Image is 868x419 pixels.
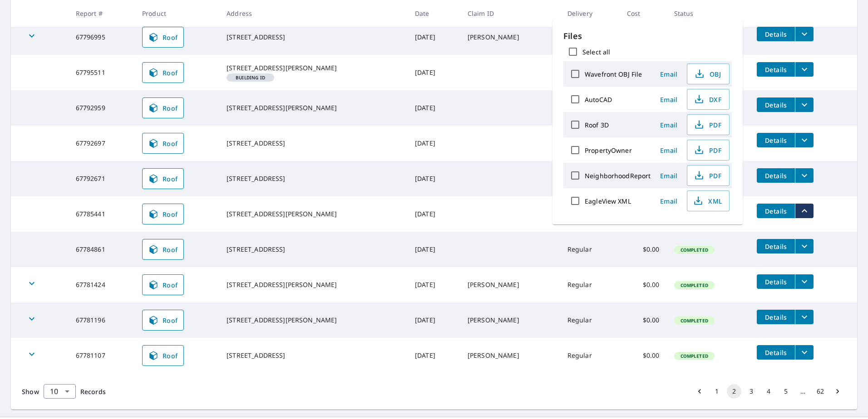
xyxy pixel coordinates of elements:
button: detailsBtn-67781107 [757,345,795,360]
button: filesDropdownBtn-67781424 [795,274,814,289]
span: Details [762,30,789,39]
td: 67781424 [69,267,135,302]
span: Details [762,136,789,145]
button: filesDropdownBtn-67792671 [795,168,814,183]
span: Details [762,171,789,180]
label: EagleView XML [585,197,631,205]
td: [DATE] [408,267,460,302]
a: Roof [142,274,184,295]
td: [DATE] [408,19,460,55]
button: detailsBtn-67795511 [757,62,795,77]
button: detailsBtn-67781424 [757,274,795,289]
div: [STREET_ADDRESS][PERSON_NAME] [227,280,400,289]
span: Email [658,121,680,129]
td: [DATE] [408,338,460,373]
div: [STREET_ADDRESS] [227,139,400,148]
button: Email [654,194,683,208]
td: [DATE] [408,55,460,90]
td: 67792697 [69,126,135,161]
span: Email [658,171,680,180]
button: Go to page 62 [813,384,828,399]
button: OBJ [687,63,730,84]
button: detailsBtn-67792671 [757,168,795,183]
span: XML [693,195,722,206]
td: 67785441 [69,196,135,232]
div: [STREET_ADDRESS] [227,245,400,254]
span: Details [762,65,789,74]
td: [PERSON_NAME] [460,338,560,373]
button: filesDropdownBtn-67792959 [795,97,814,112]
td: Regular [560,338,620,373]
label: AutoCAD [585,95,612,104]
button: detailsBtn-67792959 [757,97,795,112]
button: detailsBtn-67796995 [757,27,795,41]
div: [STREET_ADDRESS][PERSON_NAME] [227,209,400,219]
td: $0.00 [620,338,667,373]
button: filesDropdownBtn-67796995 [795,27,814,41]
label: PropertyOwner [585,146,632,155]
div: [STREET_ADDRESS][PERSON_NAME] [227,103,400,112]
td: Regular [560,302,620,338]
button: filesDropdownBtn-67781107 [795,345,814,360]
button: Email [654,169,683,183]
div: [STREET_ADDRESS][PERSON_NAME] [227,316,400,325]
label: NeighborhoodReport [585,171,651,180]
div: [STREET_ADDRESS] [227,174,400,183]
span: Email [658,197,680,205]
span: PDF [693,170,722,181]
span: Completed [675,353,714,359]
div: [STREET_ADDRESS][PERSON_NAME] [227,63,400,73]
span: Email [658,95,680,104]
td: [DATE] [408,232,460,267]
button: filesDropdownBtn-67781196 [795,310,814,324]
span: Records [80,387,106,396]
span: Details [762,101,789,109]
button: detailsBtn-67781196 [757,310,795,324]
td: Regular [560,267,620,302]
span: Roof [148,102,178,113]
td: Regular [560,232,620,267]
td: $0.00 [620,267,667,302]
td: 67792959 [69,90,135,126]
span: Roof [148,138,178,149]
button: PDF [687,140,730,161]
button: Email [654,143,683,157]
span: Roof [148,279,178,290]
span: Completed [675,247,714,253]
span: Completed [675,317,714,324]
div: Show 10 records [44,384,76,399]
span: Details [762,242,789,251]
span: DXF [693,94,722,105]
button: Go to page 1 [710,384,724,399]
button: filesDropdownBtn-67784861 [795,239,814,253]
span: Roof [148,315,178,326]
span: PDF [693,145,722,156]
span: Roof [148,173,178,184]
a: Roof [142,133,184,154]
button: detailsBtn-67784861 [757,239,795,253]
label: Select all [582,48,610,56]
em: Building ID [236,75,265,80]
button: detailsBtn-67792697 [757,133,795,147]
td: [DATE] [408,302,460,338]
a: Roof [142,97,184,118]
button: Go to next page [830,384,845,399]
button: detailsBtn-67785441 [757,204,795,218]
td: [DATE] [408,196,460,232]
nav: pagination navigation [691,384,846,399]
div: 10 [44,379,76,404]
button: page 2 [727,384,741,399]
span: Roof [148,67,178,78]
label: Wavefront OBJ File [585,70,642,78]
td: 67781196 [69,302,135,338]
span: Roof [148,32,178,43]
a: Roof [142,204,184,224]
span: Email [658,146,680,155]
a: Roof [142,310,184,331]
p: Files [563,30,732,42]
span: Details [762,278,789,286]
button: Email [654,93,683,107]
a: Roof [142,239,184,260]
a: Roof [142,345,184,366]
button: PDF [687,165,730,186]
